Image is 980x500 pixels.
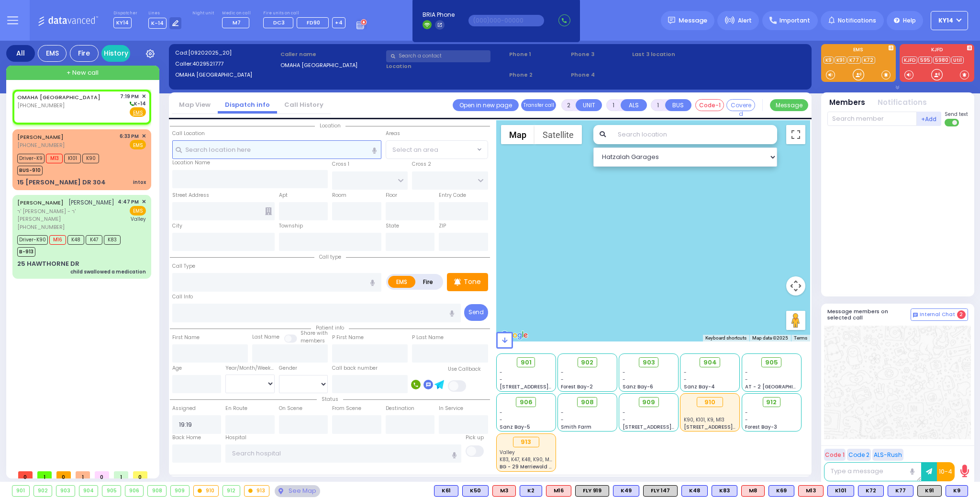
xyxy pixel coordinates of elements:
span: - [745,409,748,416]
span: K83 [104,235,121,245]
span: 4029521777 [192,60,223,68]
span: 0 [95,471,109,478]
label: Cad: [175,49,278,57]
div: See map [275,485,320,497]
button: 10-4 [937,462,955,481]
span: K101 [64,154,81,163]
label: Cross 2 [412,160,431,168]
div: BLS [858,485,884,497]
label: Turn off text [945,118,960,127]
button: Show street map [501,125,535,144]
label: Call Info [172,293,193,301]
div: M8 [741,485,765,497]
span: Sanz Bay-6 [623,383,653,390]
span: KY14 [113,17,132,28]
label: P First Name [332,334,364,341]
small: Share with [301,330,328,337]
button: UNIT [576,99,602,111]
span: Other building occupants [265,207,272,215]
div: ALS [798,485,824,497]
span: Alert [738,16,752,25]
button: Code-1 [695,99,724,111]
input: Search member [827,112,917,126]
div: 913 [245,486,269,496]
span: Internal Chat [920,311,955,318]
a: K91 [835,57,846,64]
a: 595 [918,57,932,64]
span: - [623,369,625,376]
img: Logo [38,14,101,26]
span: Phone 2 [509,71,568,79]
span: Driver-K9 [17,154,45,163]
div: 906 [125,486,144,496]
label: OMAHA [GEOGRAPHIC_DATA] [280,61,383,69]
img: message.svg [668,17,675,24]
span: - [500,409,502,416]
span: - [745,369,748,376]
button: Code 1 [824,449,846,461]
label: Fire units on call [263,11,345,16]
span: K90 [82,154,99,163]
span: + New call [67,68,99,78]
input: Search location [612,125,777,144]
div: 908 [148,486,166,496]
div: 912 [223,486,240,496]
span: Phone 4 [571,71,629,79]
span: 906 [520,398,533,407]
span: Notifications [838,16,876,25]
div: BLS [827,485,854,497]
span: 908 [581,398,594,407]
span: DC3 [273,19,285,26]
a: Util [951,57,964,64]
label: EMS [821,47,896,54]
span: Phone 1 [509,50,568,58]
label: Use Callback [448,365,481,373]
div: BLS [681,485,708,497]
div: K2 [520,485,542,497]
span: - [684,369,687,376]
span: Location [315,122,345,129]
span: 905 [765,358,778,367]
span: 909 [642,398,655,407]
span: [PHONE_NUMBER] [17,102,65,109]
div: Fire [70,45,99,62]
span: ✕ [142,92,146,101]
span: KY14 [938,16,953,25]
label: Areas [386,130,400,137]
div: BLS [462,485,489,497]
a: Call History [277,100,331,109]
input: Search a contact [386,50,490,62]
div: child swallowed a medication [70,268,146,275]
span: - [561,416,564,423]
div: K61 [434,485,458,497]
label: Pick up [466,434,484,442]
span: - [561,409,564,416]
label: OMAHA [GEOGRAPHIC_DATA] [175,71,278,79]
div: EMS [38,45,67,62]
div: K69 [768,485,794,497]
label: Age [172,364,182,372]
label: ZIP [439,222,446,230]
span: Status [317,396,343,403]
a: K72 [862,57,875,64]
div: 25 HAWTHORNE DR [17,259,79,269]
label: In Service [439,405,463,412]
div: 904 [79,486,98,496]
span: Valley [500,449,515,456]
a: 5980 [933,57,950,64]
label: KJFD [900,47,974,54]
span: Forest Bay-3 [745,423,777,431]
span: 2 [957,310,966,319]
span: [09202025_20] [188,49,232,57]
div: K9 [946,485,968,497]
span: M7 [233,19,241,26]
div: ALS KJ [741,485,765,497]
span: - [500,376,502,383]
div: BLS [613,485,639,497]
label: Call Location [172,130,205,137]
div: BLS [520,485,542,497]
a: KJFD [902,57,917,64]
span: Select an area [392,145,438,155]
span: EMS [130,140,146,149]
span: 1 [37,471,52,478]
